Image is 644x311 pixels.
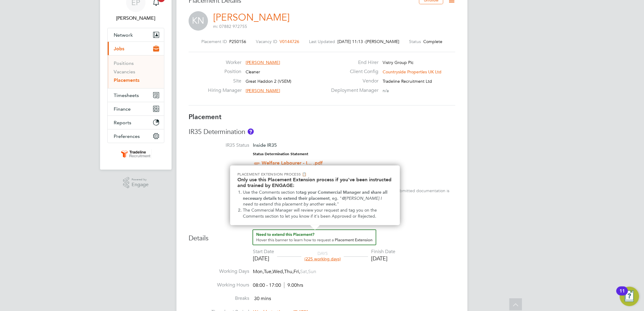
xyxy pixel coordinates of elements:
span: Wed, [273,269,284,275]
label: Status [409,39,421,44]
span: [PERSON_NAME] [246,88,280,93]
label: IR35 Risk [189,173,249,180]
span: Use the Comments section to [243,190,300,195]
a: Placements [114,77,139,83]
label: Placement ID [202,39,227,44]
span: Complete [424,39,443,44]
span: [PERSON_NAME] [246,60,280,65]
strong: tag your Commercial Manager and share all necessary details to extend their placement [243,190,389,201]
li: The Commercial Manager will review your request and tag you on the Comments section to let you kn... [243,207,393,219]
span: Mon, [253,269,264,275]
span: V0144726 [280,39,300,44]
span: Tue, [264,269,273,275]
label: Vendor [327,78,378,84]
span: Jobs [114,46,124,52]
span: Sat, [300,269,308,275]
span: Great Haddon 2 (VSEM) [246,79,292,84]
span: n/a [383,88,389,93]
button: About IR35 [248,129,254,135]
span: Fri, [293,269,300,275]
span: P250156 [230,39,247,44]
em: @[PERSON_NAME] I need to extend this placement by another week. [243,196,383,207]
div: 08:00 - 17:00 [253,282,303,289]
span: [PERSON_NAME] [366,39,400,44]
label: Position [208,69,241,75]
span: Countryside Properties UK Ltd [383,69,441,75]
span: Powered by [132,177,149,182]
span: Preferences [114,133,140,139]
div: Finish Date [371,249,395,255]
div: Start Date [253,249,274,255]
a: Welfare Labourer - I... .pdf [262,160,323,166]
label: Vacancy ID [256,39,277,44]
button: How to extend a Placement? [253,229,376,245]
span: Engage [132,182,149,187]
button: Open Resource Center, 11 new notifications [620,287,639,306]
span: 9.00hrs [284,282,303,288]
span: Sun [308,269,316,275]
span: Vistry Group Plc [383,60,414,65]
span: m: 07882 972755 [213,24,247,29]
b: Placement [189,113,222,121]
h2: Only use this Placement Extension process if you've been instructed and trained by ENGAGE: [237,177,393,188]
a: Positions [114,60,134,66]
a: [PERSON_NAME] [213,12,290,23]
label: Last Updated [309,39,335,44]
span: Cleaner [246,69,260,75]
div: DAYS [301,251,344,262]
span: [DATE] 11:13 - [338,39,366,44]
h3: Details [189,229,455,243]
span: Thu, [284,269,293,275]
h3: IR35 Determination [189,128,455,136]
span: Ellie Page [107,15,164,22]
label: Worker [208,59,241,66]
div: [DATE] [371,255,395,262]
label: Site [208,78,241,84]
p: Placement Extension Process 📋 [237,172,393,177]
a: Vacancies [114,69,135,75]
div: Need to extend this Placement? Hover this banner. [230,166,400,225]
label: IR35 Status [189,142,249,149]
span: Network [114,32,133,38]
span: 30 mins [254,296,271,302]
span: , eg. " [330,196,342,201]
img: tradelinerecruitment-logo-retina.png [120,149,152,159]
span: Timesheets [114,92,139,98]
label: Deployment Manager [327,87,378,94]
label: Hiring Manager [208,87,241,94]
strong: Status Determination Statement [253,152,308,156]
div: 11 [619,291,625,299]
label: Client Config [327,69,378,75]
span: Finance [114,106,131,112]
span: Reports [114,120,131,125]
label: Breaks [189,295,249,302]
label: Working Hours [189,282,249,288]
span: Tradeline Recruitment Ltd [383,79,432,84]
span: " [337,202,339,207]
a: Go to home page [107,149,164,159]
span: (225 working days) [304,256,341,262]
label: Working Days [189,268,249,275]
span: Inside IR35 [253,142,277,148]
div: [DATE] [253,255,274,262]
label: End Hirer [327,59,378,66]
span: KN [189,11,208,31]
